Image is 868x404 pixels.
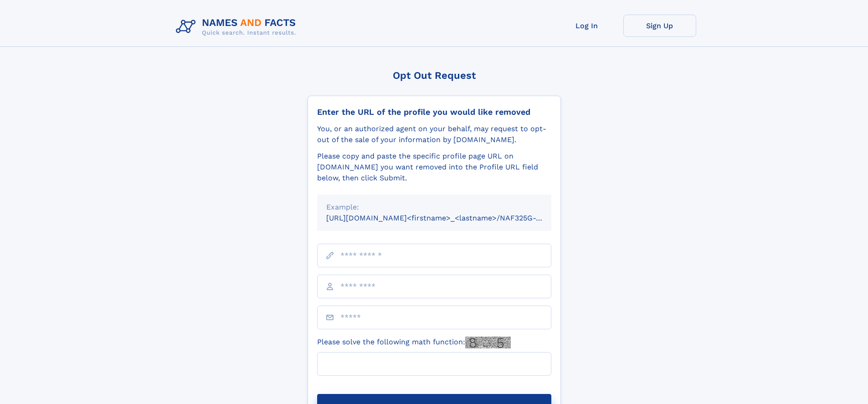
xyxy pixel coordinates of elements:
[550,15,623,37] a: Log In
[623,15,696,37] a: Sign Up
[326,202,542,213] div: Example:
[317,107,551,117] div: Enter the URL of the profile you would like removed
[317,337,511,348] label: Please solve the following math function:
[326,214,569,222] small: [URL][DOMAIN_NAME]<firstname>_<lastname>/NAF325G-xxxxxxxx
[172,15,303,39] img: Logo Names and Facts
[308,70,561,81] div: Opt Out Request
[317,151,551,184] div: Please copy and paste the specific profile page URL on [DOMAIN_NAME] you want removed into the Pr...
[317,123,551,145] div: You, or an authorized agent on your behalf, may request to opt-out of the sale of your informatio...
